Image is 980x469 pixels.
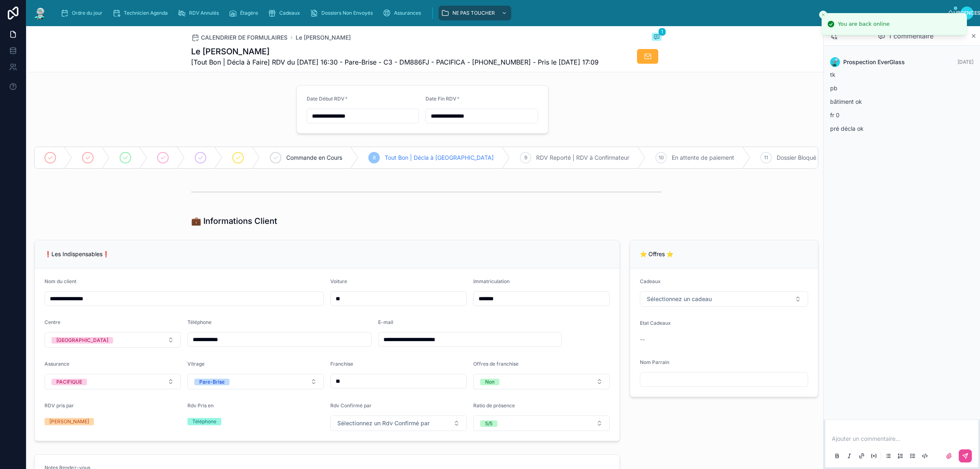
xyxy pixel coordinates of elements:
font: Cadeaux [279,10,300,16]
font: Voiture [330,278,347,284]
font: Pare-Brise [199,379,225,385]
a: Dossiers Non Envoyés [307,6,379,20]
img: Logo de l'application [33,7,47,20]
font: Date Fin RDV [425,96,457,102]
font: Non [485,379,494,385]
font: Ratio de présence [473,402,515,409]
font: Sélectionnez un cadeau [647,295,712,302]
font: Téléphone [192,418,216,424]
button: Close toast [819,11,827,19]
font: Date Début RDV [307,96,345,102]
font: 1 [661,29,663,35]
font: Sélectionnez un Rdv Confirmé par [337,420,430,427]
font: NE PAS TOUCHER [452,10,495,16]
a: RDV Annulés [175,6,225,20]
font: Nom du client [45,278,76,284]
font: Prospection [843,58,876,65]
font: Cadeaux [640,278,661,284]
font: Dossier Bloqué (Indiquer Raison Blocage) [777,154,886,161]
div: contenu déroulant [54,4,947,22]
font: ⭐ Offres ⭐ [640,250,673,257]
font: ❗Les Indispensables❗ [45,250,109,257]
font: RDV Reporté | RDV à Confirmateur [536,154,629,161]
font: 11 [764,154,768,161]
button: Bouton de sélection [640,291,808,307]
a: Étagère [226,6,264,20]
font: 8 [373,154,376,161]
font: E-mail [378,319,393,325]
font: Assurances [394,10,421,16]
font: Immatriculation [473,278,510,284]
a: Assurances [380,6,427,20]
font: pb [830,85,837,92]
font: pré décla ok [830,125,864,132]
font: Téléphone [187,319,212,325]
font: RDV pris par [45,402,74,409]
font: Le [PERSON_NAME] [191,47,269,56]
button: Bouton de sélection [45,374,181,389]
font: Étagère [240,10,258,16]
a: Le [PERSON_NAME] [296,33,351,42]
font: [Tout Bon | Décla à Faire] RDV du [DATE] 16:30 - Pare-Brise - C3 - DM886FJ - PACIFICA - [PHONE_NU... [191,58,599,66]
font: [DATE] [958,59,973,65]
font: Centre [45,319,60,325]
font: Technicien Agenda [124,10,168,16]
a: Cadeaux [265,6,306,20]
font: Rdv Confirmé par [330,402,372,409]
font: [GEOGRAPHIC_DATA] [56,337,108,343]
button: Bouton de sélection [45,332,181,348]
button: Bouton de sélection [187,374,324,389]
font: -- [640,336,645,343]
a: Ordre du jour [58,6,108,20]
div: You are back online [838,20,889,28]
font: Rdv Pris en [187,402,214,409]
font: Etat Cadeaux [640,320,671,326]
font: PACIFIQUE [56,379,82,385]
font: [PERSON_NAME] [49,418,89,424]
button: 1 [652,33,661,42]
font: Le [PERSON_NAME] [296,34,351,41]
a: CALENDRIER DE FORMULAIRES [191,33,287,42]
font: 5/5 [485,420,492,427]
font: EverGlass [878,58,905,65]
font: Vitrage [187,361,205,367]
font: 9 [524,154,527,161]
font: RDV Annulés [189,10,219,16]
font: Tout Bon | Décla à [GEOGRAPHIC_DATA] [385,154,494,161]
font: Dossiers Non Envoyés [321,10,373,16]
font: 1 commentaire [889,32,933,40]
font: Offres de franchise [473,361,519,367]
a: NE PAS TOUCHER [439,6,511,20]
font: Assurance [45,361,69,367]
button: Bouton de sélection [473,374,610,389]
font: bâtiment ok [830,98,862,105]
a: Technicien Agenda [110,6,174,20]
font: En attente de paiement [672,154,734,161]
button: Bouton de sélection [330,415,467,431]
font: Ordre du jour [72,10,102,16]
font: fr 0 [830,112,840,118]
font: 💼 Informations Client [191,216,277,226]
button: Bouton de sélection [473,415,610,431]
font: 10 [659,154,664,161]
font: Franchise [330,361,353,367]
font: Commande en Cours [286,154,342,161]
font: Nom Parrain [640,359,669,365]
font: tk [830,71,835,78]
font: CALENDRIER DE FORMULAIRES [201,34,287,41]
